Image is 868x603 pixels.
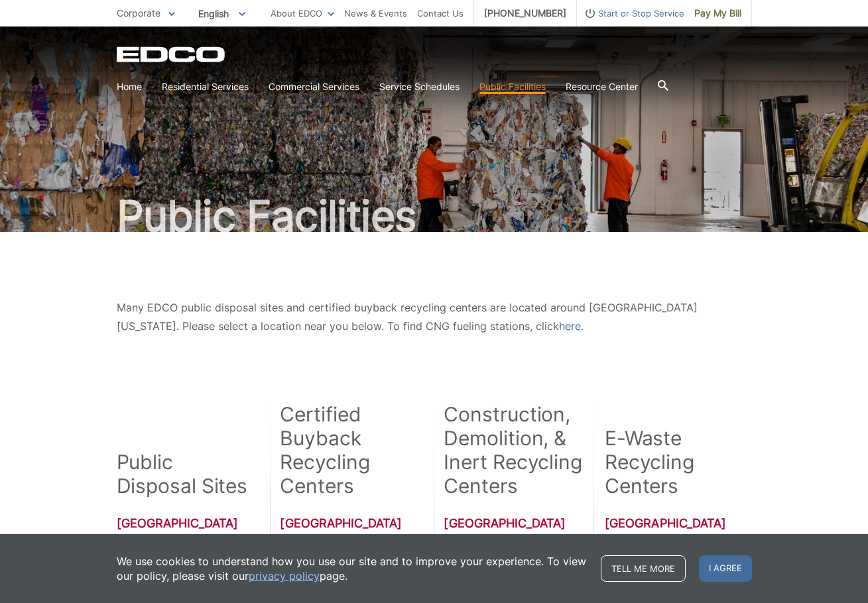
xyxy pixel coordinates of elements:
a: Residential Services [162,80,249,94]
h3: [GEOGRAPHIC_DATA] [280,516,414,531]
h2: E-Waste Recycling Centers [605,426,751,498]
span: English [188,3,255,25]
span: Pay My Bill [694,6,741,21]
a: Tell me more [601,555,686,582]
a: privacy policy [249,569,320,583]
h2: Construction, Demolition, & Inert Recycling Centers [444,402,582,498]
a: Resource Center [566,80,638,94]
a: About EDCO [271,6,334,21]
a: Contact Us [417,6,464,21]
a: Service Schedules [379,80,460,94]
h2: Public Disposal Sites [117,450,248,498]
h3: [GEOGRAPHIC_DATA] [117,516,259,531]
a: News & Events [344,6,407,21]
span: Many EDCO public disposal sites and certified buyback recycling centers are located around [GEOGR... [117,301,698,333]
a: here [559,317,581,335]
a: Public Facilities [479,80,546,94]
span: Corporate [117,7,160,19]
h3: [GEOGRAPHIC_DATA] [444,516,582,531]
a: Commercial Services [269,80,359,94]
a: Home [117,80,142,94]
h2: Certified Buyback Recycling Centers [280,402,414,498]
span: I agree [699,555,752,582]
h3: [GEOGRAPHIC_DATA] [605,516,751,531]
h1: Public Facilities [117,195,752,237]
p: We use cookies to understand how you use our site and to improve your experience. To view our pol... [117,554,588,583]
a: EDCD logo. Return to the homepage. [117,46,227,62]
